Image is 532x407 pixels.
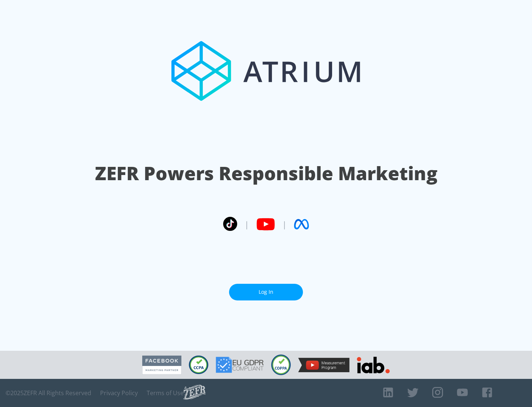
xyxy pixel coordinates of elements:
img: YouTube Measurement Program [298,358,349,372]
img: CCPA Compliant [189,356,208,374]
span: © 2025 ZEFR All Rights Reserved [6,389,91,397]
a: Log In [229,284,303,300]
img: IAB [357,357,390,373]
span: | [245,219,249,230]
h1: ZEFR Powers Responsible Marketing [95,161,437,186]
a: Terms of Use [147,389,184,397]
a: Privacy Policy [100,389,138,397]
img: GDPR Compliant [216,357,264,373]
img: Facebook Marketing Partner [142,356,181,374]
span: | [282,219,287,230]
img: COPPA Compliant [271,354,291,375]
